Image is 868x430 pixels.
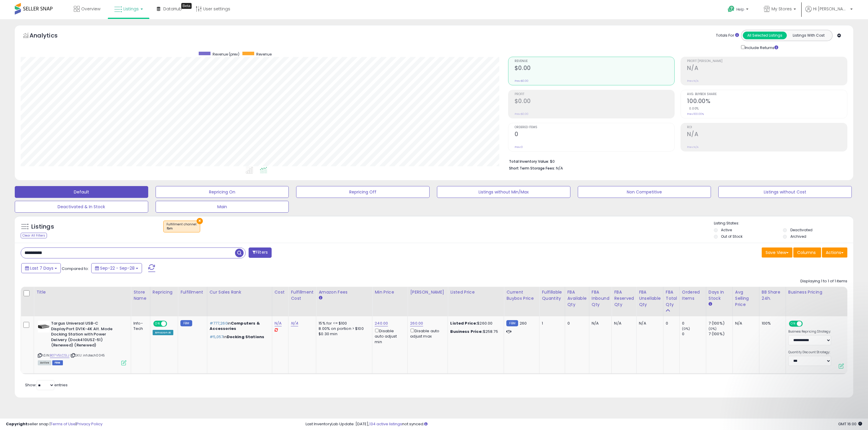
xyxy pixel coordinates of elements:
span: Ordered Items [515,126,675,129]
div: Info-Tech [133,321,146,331]
h2: 100.00% [687,98,847,106]
button: Main [156,201,289,213]
b: Total Inventory Value: [509,159,549,164]
div: Fulfillment Cost [291,289,314,302]
div: Displaying 1 to 1 of 1 items [800,278,847,284]
a: N/A [291,320,298,326]
span: Hi [PERSON_NAME] [813,6,849,12]
span: Compared to: [62,266,89,271]
div: N/A [639,321,659,326]
div: 0 [567,321,585,326]
span: My Stores [771,6,792,12]
small: (0%) [682,326,690,331]
div: 100% [762,321,781,326]
small: Prev: N/A [687,79,699,83]
div: Fulfillable Quantity [542,289,562,302]
div: 8.00% on portion > $100 [319,326,368,331]
span: Profit [PERSON_NAME] [687,60,847,63]
button: Listings without Cost [718,186,852,198]
div: Days In Stock [709,289,730,302]
div: Listed Price [450,289,501,295]
a: Help [723,1,754,19]
b: Short Term Storage Fees: [509,166,555,171]
div: FBA Unsellable Qty [639,289,661,308]
div: Ordered Items [682,289,704,302]
div: 7 (100%) [709,331,732,337]
div: Store Name [133,289,148,302]
div: FBA Reserved Qty [614,289,634,308]
span: ON [154,321,161,326]
label: Archived [790,234,806,239]
div: N/A [735,321,755,326]
div: Disable auto adjust min [375,328,403,345]
span: #5,057 [210,334,223,340]
span: Columns [797,250,816,255]
span: ROI [687,126,847,129]
button: Repricing On [156,186,289,198]
div: N/A [592,321,607,326]
div: Amazon AI [153,330,173,335]
b: Listed Price: [450,320,477,326]
a: 260.00 [410,320,423,326]
span: Profit [515,93,675,96]
small: Days In Stock. [709,302,712,307]
small: FBM [180,320,192,326]
div: [PERSON_NAME] [410,289,445,295]
div: Current Buybox Price [506,289,537,302]
div: 0 [682,321,706,326]
small: Prev: N/A [687,145,699,149]
small: (0%) [709,326,717,331]
button: × [197,218,203,224]
span: Help [736,7,744,12]
button: Filters [249,247,272,258]
small: 0.00% [687,106,699,111]
h2: 0 [515,131,675,139]
div: Avg Selling Price [735,289,757,308]
b: Business Price: [450,329,483,334]
div: 7 (100%) [709,321,732,326]
h2: $0.00 [515,98,675,106]
span: Revenue [515,60,675,63]
div: Tooltip anchor [181,3,192,9]
span: ON [789,321,797,326]
div: $258.75 [450,329,499,334]
div: N/A [614,321,632,326]
span: Revenue (prev) [213,52,239,57]
span: OFF [166,321,176,326]
small: Prev: 0 [515,145,523,149]
div: $260.00 [450,321,499,326]
small: Prev: $0.00 [515,79,528,83]
label: Deactivated [790,227,812,232]
div: fbm [167,227,197,231]
p: Listing States: [714,221,854,226]
img: 41DvC5BQ2IL._SL40_.jpg [38,321,50,333]
span: Sep-22 - Sep-28 [100,265,135,271]
div: Cost [275,289,286,295]
label: Business Repricing Strategy: [788,330,831,334]
span: Overview [81,6,100,12]
div: Min Price [375,289,405,295]
label: Active [721,227,732,232]
span: Show: entries [25,382,68,388]
span: #777,260 [210,320,228,326]
button: Sep-22 - Sep-28 [91,263,142,273]
span: Docking Stations [227,334,264,340]
span: 260 [520,320,527,326]
div: FBA Available Qty [567,289,587,308]
button: Repricing Off [296,186,430,198]
small: Amazon Fees. [319,295,322,301]
span: Revenue [256,52,272,57]
p: in [210,321,267,331]
button: Default [15,186,148,198]
span: DataHub [163,6,182,12]
button: Deactivated & In Stock [15,201,148,213]
div: 1 [542,321,560,326]
span: Fulfillment channel : [167,222,197,231]
div: Fulfillment [180,289,204,295]
label: Out of Stock [721,234,743,239]
div: FBA Total Qty [666,289,677,308]
label: Quantity Discount Strategy: [788,350,831,354]
span: Last 7 Days [30,265,53,271]
p: in [210,334,267,340]
h2: N/A [687,131,847,139]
